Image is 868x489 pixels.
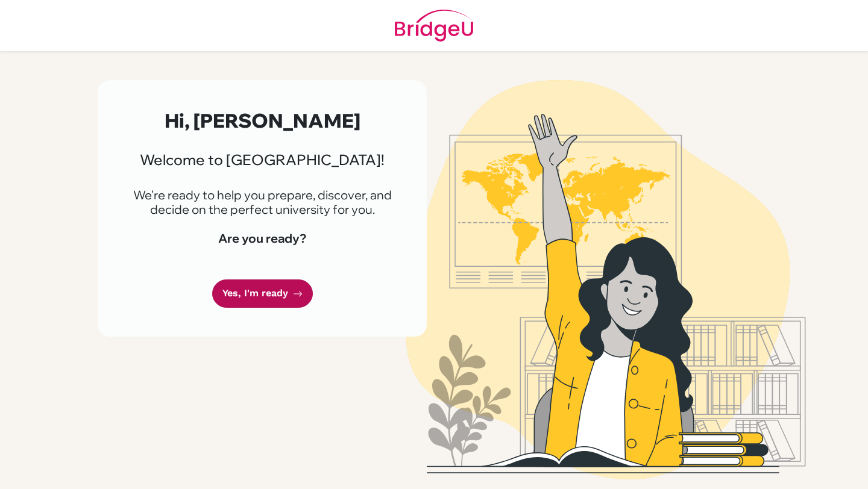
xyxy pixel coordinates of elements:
a: Yes, I'm ready [212,279,313,308]
h2: Hi, [PERSON_NAME] [127,109,398,132]
p: We're ready to help you prepare, discover, and decide on the perfect university for you. [127,188,398,217]
h4: Are you ready? [127,231,398,246]
h3: Welcome to [GEOGRAPHIC_DATA]! [127,151,398,169]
